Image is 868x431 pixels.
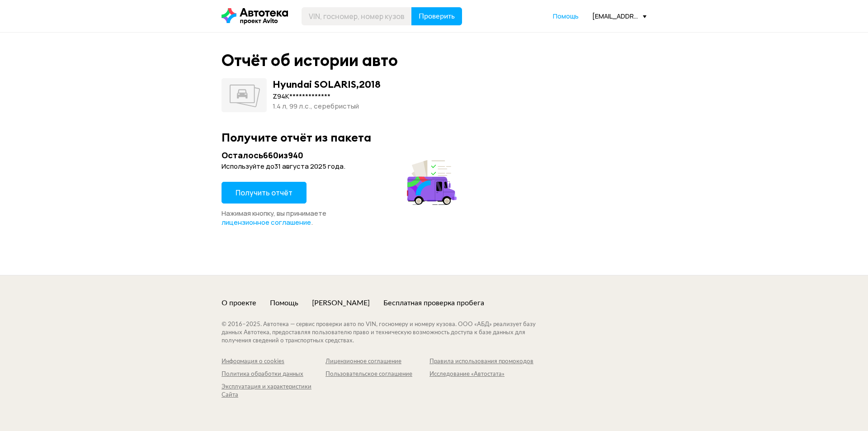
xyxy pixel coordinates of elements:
a: Помощь [270,298,298,308]
span: лицензионное соглашение [222,218,311,227]
a: Правила использования промокодов [429,358,533,366]
div: © 2016– 2025 . Автотека — сервис проверки авто по VIN, госномеру и номеру кузова. ООО «АБД» реали... [222,321,554,345]
button: Получить отчёт [222,182,307,204]
a: лицензионное соглашение [222,218,311,227]
a: Политика обработки данных [222,370,325,379]
div: Получите отчёт из пакета [222,130,646,144]
a: Помощь [553,12,579,21]
span: Нажимая кнопку, вы принимаете . [222,208,326,227]
button: Проверить [411,7,462,25]
span: Помощь [553,12,579,20]
span: Проверить [419,13,455,20]
span: Получить отчёт [236,188,292,198]
a: Лицензионное соглашение [325,358,429,366]
a: Бесплатная проверка пробега [383,298,484,308]
div: 1.4 л, 99 л.c., серебристый [273,101,381,111]
div: Используйте до 31 августа 2025 года . [222,162,459,171]
a: Пользовательское соглашение [325,370,429,379]
a: [PERSON_NAME] [312,298,370,308]
div: Осталось 660 из 940 [222,150,459,161]
input: VIN, госномер, номер кузова [302,7,412,25]
a: Эксплуатация и характеристики Сайта [222,383,325,399]
a: О проекте [222,298,256,308]
div: Отчёт об истории авто [222,51,398,70]
div: Hyundai SOLARIS , 2018 [273,78,381,90]
a: Информация о cookies [222,358,325,366]
a: Исследование «Автостата» [429,370,533,379]
div: [EMAIL_ADDRESS][DOMAIN_NAME] [592,12,646,20]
